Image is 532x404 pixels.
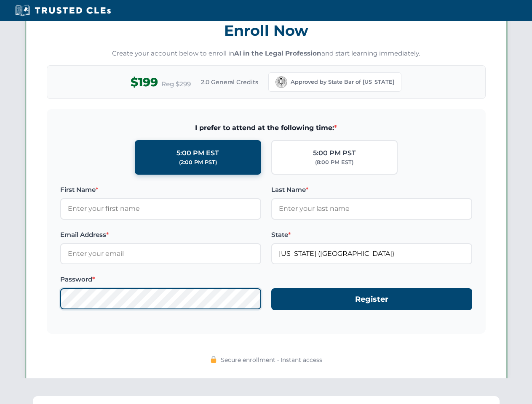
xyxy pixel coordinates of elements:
input: California (CA) [271,243,472,264]
label: First Name [60,185,261,195]
input: Enter your last name [271,198,472,219]
input: Enter your email [60,243,261,264]
img: Trusted CLEs [13,4,113,17]
p: Create your account below to enroll in and start learning immediately. [47,49,486,58]
label: Password [60,274,261,284]
button: Register [271,288,472,311]
span: Secure enrollment • Instant access [221,355,322,364]
label: Last Name [271,185,472,195]
img: 🔒 [210,356,217,363]
strong: AI in the Legal Profession [234,49,321,57]
input: Enter your first name [60,198,261,219]
span: Approved by State Bar of [US_STATE] [291,78,394,86]
div: 5:00 PM EST [176,148,219,159]
label: Email Address [60,230,261,240]
span: Reg $299 [161,79,191,89]
span: I prefer to attend at the following time: [60,122,472,133]
div: (8:00 PM EST) [315,158,353,167]
div: 5:00 PM PST [313,148,356,159]
h3: Enroll Now [47,17,486,44]
label: State [271,230,472,240]
div: (2:00 PM PST) [179,158,217,167]
span: $199 [131,73,158,92]
img: California Bar [275,76,287,88]
span: 2.0 General Credits [201,77,258,87]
